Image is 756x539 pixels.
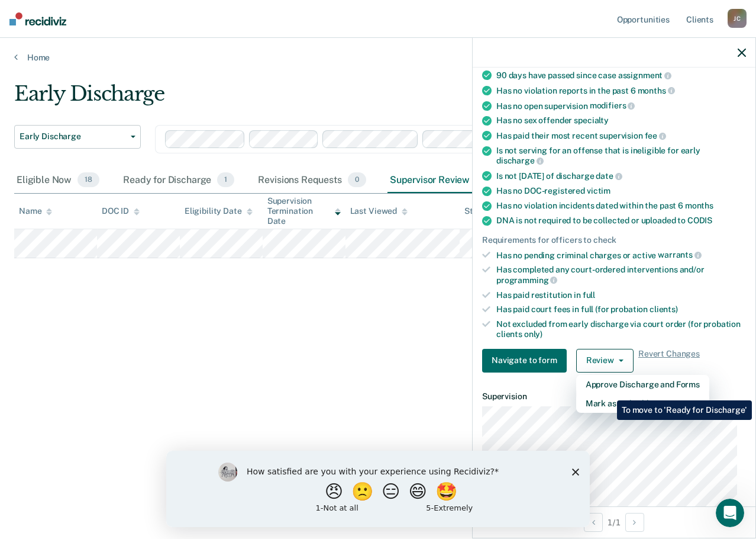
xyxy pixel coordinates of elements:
[496,146,746,166] div: Is not serving for an offense that is ineligible for early
[716,499,744,527] iframe: Intercom live chat
[650,304,678,314] span: clients)
[496,265,746,285] div: Has completed any court-ordered interventions and/or
[496,304,746,315] div: Has paid court fees in full (for probation
[496,186,746,196] div: Has no DOC-registered
[217,172,234,188] span: 1
[121,168,237,194] div: Ready for Discharge
[473,506,755,538] div: 1 / 1
[496,156,544,165] span: discharge
[625,513,644,532] button: Next Opportunity
[496,130,746,141] div: Has paid their most recent supervision
[482,349,571,373] a: Navigate to form link
[576,349,634,373] button: Review
[618,70,671,80] span: assignment
[496,85,746,96] div: Has no violation reports in the past 6
[583,290,595,300] span: full
[587,186,610,195] span: victim
[77,172,99,188] span: 18
[596,171,622,181] span: date
[350,206,408,216] div: Last Viewed
[267,196,341,226] div: Supervision Termination Date
[590,101,635,110] span: modifiers
[496,171,746,181] div: Is not [DATE] of discharge
[496,319,746,339] div: Not excluded from early discharge via court order (for probation clients
[685,201,713,210] span: months
[496,216,746,226] div: DNA is not required to be collected or uploaded to
[638,349,700,373] span: Revert Changes
[645,131,666,140] span: fee
[728,9,747,28] div: J C
[482,392,746,402] dt: Supervision
[14,52,742,63] a: Home
[185,206,253,216] div: Eligibility Date
[658,250,702,259] span: warrants
[387,168,496,194] div: Supervisor Review
[256,168,368,194] div: Revisions Requests
[496,290,746,300] div: Has paid restitution in
[638,86,675,95] span: months
[19,206,52,216] div: Name
[496,201,746,211] div: Has no violation incidents dated within the past 6
[464,206,490,216] div: Status
[348,172,366,188] span: 0
[166,451,590,527] iframe: Survey by Kim from Recidiviz
[482,235,746,245] div: Requirements for officers to check
[576,375,709,394] button: Approve Discharge and Forms
[9,12,66,25] img: Recidiviz
[524,329,542,339] span: only)
[496,115,746,126] div: Has no sex offender
[576,394,709,413] button: Mark as Ineligible
[574,115,609,125] span: specialty
[496,250,746,261] div: Has no pending criminal charges or active
[14,168,102,194] div: Eligible Now
[20,131,126,142] span: Early Discharge
[584,513,603,532] button: Previous Opportunity
[496,275,557,285] span: programming
[482,349,567,373] button: Navigate to form
[496,70,746,81] div: 90 days have passed since case
[14,82,694,115] div: Early Discharge
[687,216,712,225] span: CODIS
[102,206,140,216] div: DOC ID
[496,101,746,111] div: Has no open supervision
